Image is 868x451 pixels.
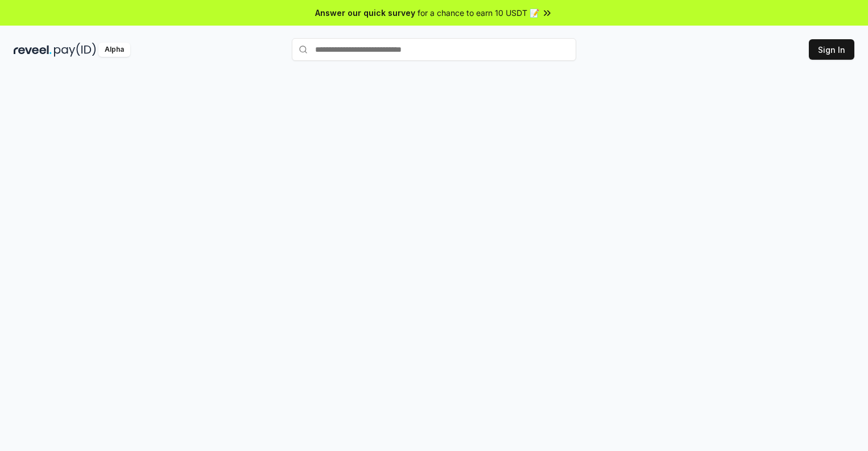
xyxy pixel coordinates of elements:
[809,39,854,60] button: Sign In
[14,43,52,57] img: reveel_dark
[98,43,130,57] div: Alpha
[315,7,415,19] span: Answer our quick survey
[54,43,96,57] img: pay_id
[418,7,539,19] span: for a chance to earn 10 USDT 📝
